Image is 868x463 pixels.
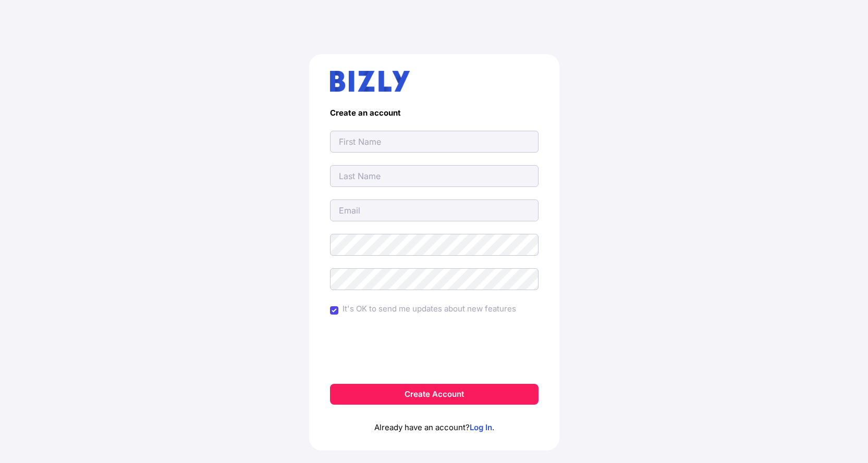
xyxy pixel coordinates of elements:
[343,303,516,315] label: It's OK to send me updates about new features
[330,108,539,118] h4: Create an account
[330,165,539,187] input: Last Name
[330,199,539,221] input: Email
[355,331,514,371] iframe: reCAPTCHA
[470,422,492,432] a: Log In
[330,131,539,153] input: First Name
[330,384,539,405] button: Create Account
[330,405,539,434] p: Already have an account? .
[330,71,410,92] img: bizly_logo.svg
